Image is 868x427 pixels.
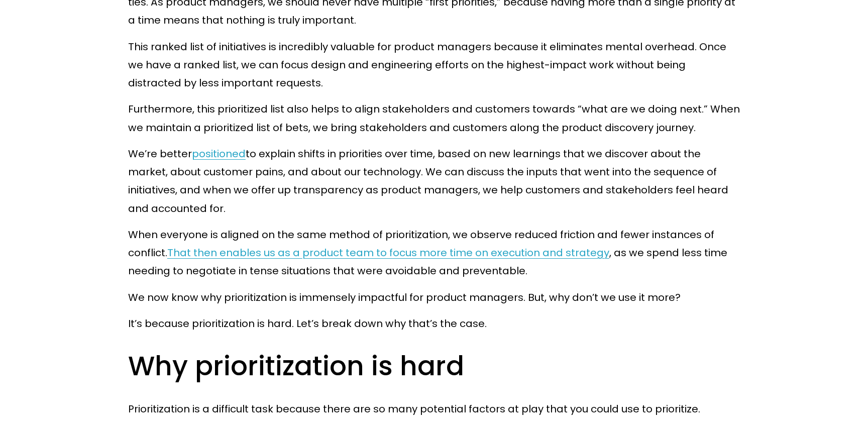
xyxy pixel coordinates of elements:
a: That then enables us as a product team to focus more time on execution and strategy [167,246,609,260]
a: positioned [192,147,246,161]
p: It’s because prioritization is hard. Let’s break down why that’s the case. [128,314,740,333]
p: Prioritization is a difficult task because there are so many potential factors at play that you c... [128,400,740,418]
p: We’re better to explain shifts in priorities over time, based on new learnings that we discover a... [128,145,740,218]
h2: Why prioritization is hard [128,349,740,383]
p: When everyone is aligned on the same method of prioritization, we observe reduced friction and fe... [128,226,740,280]
p: Furthermore, this prioritized list also helps to align stakeholders and customers towards “what a... [128,100,740,137]
p: We now know why prioritization is immensely impactful for product managers. But, why don’t we use... [128,288,740,306]
p: This ranked list of initiatives is incredibly valuable for product managers because it eliminates... [128,38,740,92]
